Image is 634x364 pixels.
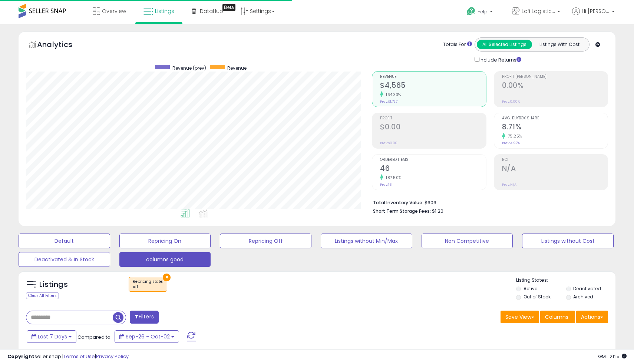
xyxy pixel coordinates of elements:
[220,234,311,248] button: Repricing Off
[119,234,211,248] button: Repricing On
[126,333,170,340] span: Sep-26 - Oct-02
[469,55,530,64] div: Include Returns
[532,40,587,49] button: Listings With Cost
[77,334,112,341] span: Compared to:
[466,7,476,16] i: Get Help
[38,333,67,340] span: Last 7 Days
[461,1,500,24] a: Help
[502,164,608,174] h2: N/A
[380,141,397,145] small: Prev: $0.00
[380,158,486,162] span: Ordered Items
[380,123,486,133] h2: $0.00
[130,311,159,324] button: Filters
[7,353,129,360] div: seller snap | |
[102,7,126,15] span: Overview
[380,75,486,79] span: Revenue
[540,311,575,323] button: Columns
[545,313,568,321] span: Columns
[516,277,615,284] p: Listing States:
[502,123,608,133] h2: 8.71%
[522,234,614,248] button: Listings without Cost
[422,234,513,248] button: Non Competitive
[478,9,488,15] span: Help
[200,7,223,15] span: DataHub
[321,234,412,248] button: Listings without Min/Max
[115,330,179,343] button: Sep-26 - Oct-02
[155,7,174,15] span: Listings
[502,182,516,187] small: Prev: N/A
[502,116,608,120] span: Avg. Buybox Share
[380,81,486,91] h2: $4,565
[573,294,593,300] label: Archived
[432,208,443,215] span: $1.20
[502,158,608,162] span: ROI
[26,292,59,299] div: Clear All Filters
[27,330,76,343] button: Last 7 Days
[373,199,423,206] b: Total Inventory Value:
[380,116,486,120] span: Profit
[380,99,397,104] small: Prev: $1,727
[522,7,555,15] span: Lofi Logistics LLC
[63,353,95,360] a: Terms of Use
[39,279,68,290] h5: Listings
[573,285,601,292] label: Deactivated
[502,99,520,104] small: Prev: 0.00%
[380,164,486,174] h2: 46
[524,294,551,300] label: Out of Stock
[19,252,110,267] button: Deactivated & In Stock
[172,65,206,71] span: Revenue (prev)
[119,252,211,267] button: columns good
[502,81,608,91] h2: 0.00%
[380,182,392,187] small: Prev: 16
[502,75,608,79] span: Profit [PERSON_NAME]
[477,40,532,49] button: All Selected Listings
[572,7,615,24] a: Hi [PERSON_NAME]
[222,4,235,11] div: Tooltip anchor
[163,274,171,281] button: ×
[7,353,34,360] strong: Copyright
[373,198,602,206] li: $606
[19,234,110,248] button: Default
[443,41,472,48] div: Totals For
[133,279,163,290] span: Repricing state :
[524,285,537,292] label: Active
[227,65,247,71] span: Revenue
[37,39,87,52] h5: Analytics
[501,311,539,323] button: Save View
[133,284,163,289] div: off
[582,7,610,15] span: Hi [PERSON_NAME]
[383,175,402,181] small: 187.50%
[576,311,608,323] button: Actions
[598,353,627,360] span: 2025-10-10 21:15 GMT
[502,141,520,145] small: Prev: 4.97%
[505,133,522,139] small: 75.25%
[383,92,401,97] small: 164.33%
[96,353,129,360] a: Privacy Policy
[373,208,431,214] b: Short Term Storage Fees:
